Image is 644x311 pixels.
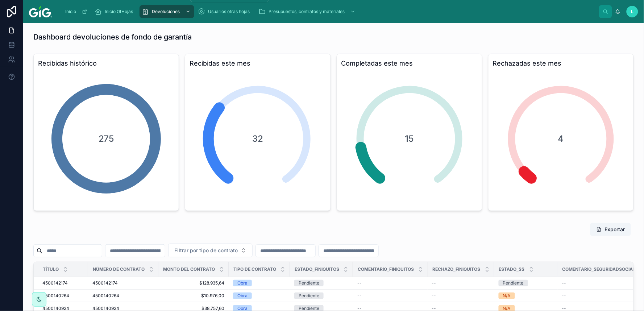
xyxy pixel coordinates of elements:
[499,266,525,272] span: Estado_SS
[237,293,248,299] div: Obra
[62,5,91,18] a: Inicio
[38,58,174,69] h3: Recibidas histórico
[405,133,414,145] span: 15
[558,133,564,145] span: 4
[58,4,599,20] div: scrollable content
[299,293,319,299] div: Pendiente
[105,9,133,14] span: Inicio OtHojas
[29,6,52,17] img: App logo
[237,280,248,286] div: Obra
[42,293,69,299] span: 4500140264
[99,133,114,145] span: 275
[631,9,634,14] span: L
[562,280,566,286] span: --
[92,293,119,299] span: 4500140264
[93,266,145,272] span: Número de contrato
[43,266,59,272] span: Título
[562,293,566,299] span: --
[357,293,362,299] span: --
[269,9,345,14] span: Presupuestos, contratos y materiales
[196,5,255,18] a: Usuarios otras hojas
[92,5,138,18] a: Inicio OtHojas
[174,247,238,254] span: Filtrar por tipo de contrato
[152,9,180,14] span: Devoluciones
[299,280,319,286] div: Pendiente
[503,293,511,299] div: N/A
[208,9,250,14] span: Usuarios otras hojas
[432,266,481,272] span: Rechazo_Finiquitos
[341,58,478,69] h3: Completadas este mes
[168,244,253,257] button: Select Button
[256,5,359,18] a: Presupuestos, contratos y materiales
[357,280,362,286] span: --
[432,280,436,286] span: --
[493,58,629,69] h3: Rechazadas este mes
[163,266,215,272] span: Monto del contrato
[190,58,326,69] h3: Recibidas este mes
[65,9,76,14] span: Inicio
[295,266,339,272] span: Estado_Finiquitos
[33,32,192,42] h1: Dashboard devoluciones de fondo de garantía
[252,133,263,145] span: 32
[503,280,524,286] div: Pendiente
[163,280,224,286] span: $128.935,64
[562,266,636,272] span: Comentario_SeguridadSocial
[92,280,118,286] span: 4500142174
[233,266,276,272] span: Tipo de contrato
[358,266,414,272] span: Comentario_finiquitos
[590,223,631,236] button: Exportar
[140,5,194,18] a: Devoluciones
[432,293,436,299] span: --
[42,280,68,286] span: 4500142174
[163,293,224,299] span: $10.976,00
